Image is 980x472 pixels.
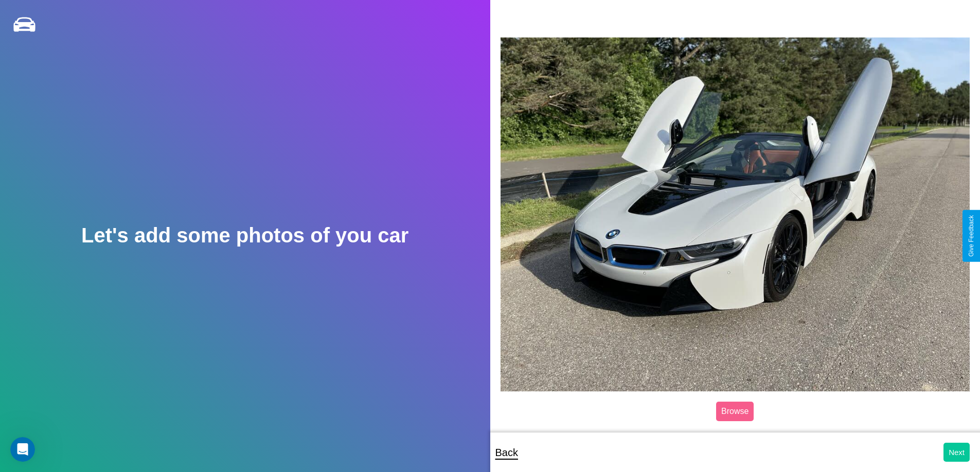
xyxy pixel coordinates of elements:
p: Back [495,443,518,462]
img: posted [501,37,970,391]
button: Next [943,443,970,462]
div: Give Feedback [968,215,975,257]
h2: Let's add some photos of you car [81,224,408,247]
iframe: Intercom live chat [10,437,35,462]
label: Browse [716,402,754,421]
